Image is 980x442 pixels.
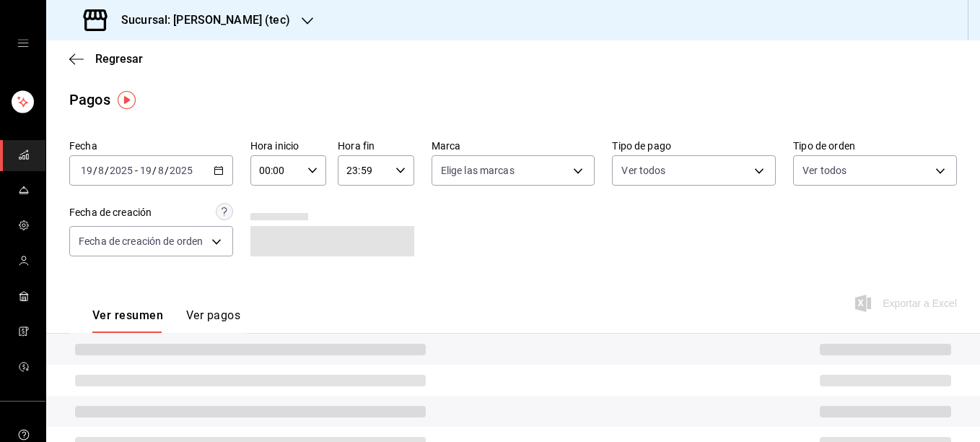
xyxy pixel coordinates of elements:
span: / [105,165,109,176]
button: Ver pagos [186,308,240,333]
div: navigation tabs [92,308,240,333]
input: -- [157,165,165,176]
span: Fecha de creación de orden [79,234,203,248]
span: Regresar [95,52,143,66]
input: -- [139,165,152,176]
span: / [152,165,157,176]
span: Elige las marcas [441,163,515,178]
span: Ver todos [621,163,665,178]
span: Ver todos [802,163,846,178]
input: -- [97,165,105,176]
span: - [135,165,138,176]
label: Tipo de pago [612,141,776,151]
label: Tipo de orden [793,141,957,151]
input: ---- [169,165,193,176]
input: ---- [109,165,134,176]
img: Tooltip marker [118,91,136,109]
label: Marca [432,141,595,151]
div: Fecha de creación [69,205,152,220]
div: Pagos [69,89,110,110]
h3: Sucursal: [PERSON_NAME] (tec) [110,12,290,29]
label: Hora inicio [250,141,326,151]
span: / [93,165,97,176]
button: open drawer [17,38,29,49]
label: Hora fin [338,141,414,151]
button: Regresar [69,52,143,66]
span: / [165,165,169,176]
input: -- [80,165,93,176]
button: Ver resumen [92,308,163,333]
label: Fecha [69,141,233,151]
